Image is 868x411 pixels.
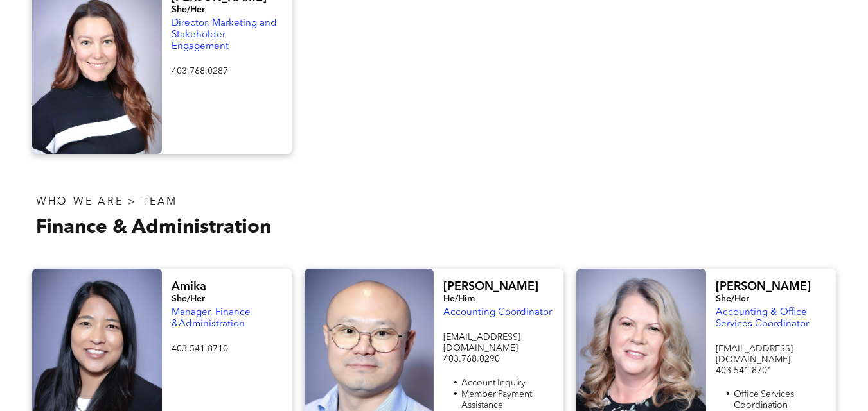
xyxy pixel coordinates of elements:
[443,294,475,303] span: He/Him
[172,67,228,76] span: 403.768.0287
[443,308,552,317] span: Accounting Coordinator
[461,390,532,410] span: Member Payment Assistance
[716,366,772,375] span: 403.541.8701
[716,344,793,364] span: [EMAIL_ADDRESS][DOMAIN_NAME]
[172,308,251,329] span: Manager, Finance &Administration
[172,5,205,14] span: She/Her
[443,281,538,292] span: [PERSON_NAME]
[172,344,228,353] span: 403.541.8710
[734,390,794,410] span: Office Services Coordination
[716,294,749,303] span: She/Her
[36,218,271,237] span: Finance & Administration
[443,333,520,353] span: [EMAIL_ADDRESS][DOMAIN_NAME]
[172,294,205,303] span: She/Her
[716,281,811,292] span: [PERSON_NAME]
[443,355,500,364] span: 403.768.0290
[461,378,526,387] span: Account Inquiry
[172,19,277,51] span: Director, Marketing and Stakeholder Engagement
[172,281,206,292] span: Amika
[716,308,809,329] span: Accounting & Office Services Coordinator
[36,197,177,207] span: WHO WE ARE > TEAM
